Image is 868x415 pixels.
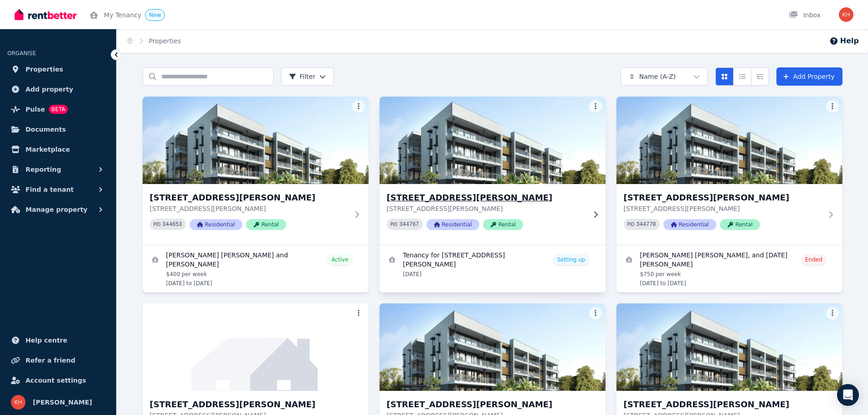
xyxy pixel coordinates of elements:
span: Rental [483,219,523,230]
button: Reporting [7,160,109,179]
span: Name (A-Z) [639,72,676,81]
button: More options [589,100,602,113]
span: Find a tenant [26,184,74,195]
a: PulseBETA [7,100,109,118]
span: Help centre [26,335,67,346]
span: Add property [26,84,73,95]
button: Expanded list view [751,67,769,86]
span: Filter [289,72,316,81]
span: Marketplace [26,144,70,155]
span: Residential [190,219,242,230]
button: More options [352,100,365,113]
span: [PERSON_NAME] [33,397,92,408]
span: Manage property [26,204,87,215]
button: Filter [281,67,334,86]
button: More options [826,307,839,320]
small: PID [390,222,398,227]
span: New [149,12,161,18]
span: Rental [246,219,286,230]
a: Documents [7,120,109,138]
span: Reporting [26,164,61,175]
img: RentBetter [15,8,77,21]
h3: [STREET_ADDRESS][PERSON_NAME] [150,191,349,204]
h3: [STREET_ADDRESS][PERSON_NAME] [387,191,586,204]
button: Help [829,36,859,46]
img: 5/26 Arthur Street, Coffs Harbour [380,303,606,391]
img: Karen Hickey [11,395,26,410]
h3: [STREET_ADDRESS][PERSON_NAME] [387,398,586,411]
span: Refer a friend [26,355,75,366]
p: [STREET_ADDRESS][PERSON_NAME] [150,204,349,213]
a: View details for Tenancy for 2/26 Arthur Street, Coffs Harbour [380,245,606,283]
img: Karen Hickey [839,7,853,22]
img: 1/26 Arthur Street, Coffs Harbour [143,97,369,184]
p: [STREET_ADDRESS][PERSON_NAME] [387,204,586,213]
span: BETA [49,105,68,114]
a: Marketplace [7,140,109,159]
span: Residential [663,219,716,230]
span: Rental [720,219,760,230]
a: View details for Arthur John Wilkinson and Maria Sol Abo Baruzze [143,245,369,292]
small: PID [154,222,161,227]
a: Properties [7,60,109,78]
code: 344770 [636,221,656,228]
span: Residential [426,219,479,230]
a: 2/26 Arthur Street, Coffs Harbour[STREET_ADDRESS][PERSON_NAME][STREET_ADDRESS][PERSON_NAME]PID 34... [380,97,606,245]
button: Find a tenant [7,180,109,199]
code: 344653 [162,221,182,228]
a: Properties [149,37,181,45]
button: Compact list view [733,67,751,86]
span: Properties [26,64,63,75]
code: 344767 [399,221,419,228]
a: Add Property [776,67,842,86]
div: Inbox [789,10,821,20]
img: 2/26 Arthur Street, Coffs Harbour [374,94,611,186]
button: Name (A-Z) [621,67,708,86]
h3: [STREET_ADDRESS][PERSON_NAME] [624,398,822,411]
h3: [STREET_ADDRESS][PERSON_NAME] [150,398,349,411]
div: Open Intercom Messenger [837,384,859,406]
a: Refer a friend [7,351,109,369]
p: [STREET_ADDRESS][PERSON_NAME] [624,204,822,213]
a: View details for Ronaldo Cata Montes, Arleen Cabantoc, and Noel Bacunawa [616,245,842,292]
small: PID [627,222,635,227]
span: Account settings [26,375,86,386]
span: Pulse [26,104,45,115]
img: 4/26 Arthur Street, Coffs Harbour [143,303,369,391]
button: Manage property [7,200,109,219]
h3: [STREET_ADDRESS][PERSON_NAME] [624,191,822,204]
button: Card view [715,67,734,86]
div: View options [715,67,769,86]
img: 3/26 Arthur Street, Coffs Harbour [616,97,842,184]
a: Help centre [7,331,109,349]
button: More options [589,307,602,320]
a: 1/26 Arthur Street, Coffs Harbour[STREET_ADDRESS][PERSON_NAME][STREET_ADDRESS][PERSON_NAME]PID 34... [143,97,369,245]
button: More options [352,307,365,320]
a: Add property [7,80,109,98]
nav: Breadcrumb [117,29,192,53]
button: More options [826,100,839,113]
span: Documents [26,124,66,135]
span: ORGANISE [7,50,36,56]
a: Account settings [7,371,109,389]
img: 6/26 Arthur Street, Coffs Harbour [616,303,842,391]
a: 3/26 Arthur Street, Coffs Harbour[STREET_ADDRESS][PERSON_NAME][STREET_ADDRESS][PERSON_NAME]PID 34... [616,97,842,245]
